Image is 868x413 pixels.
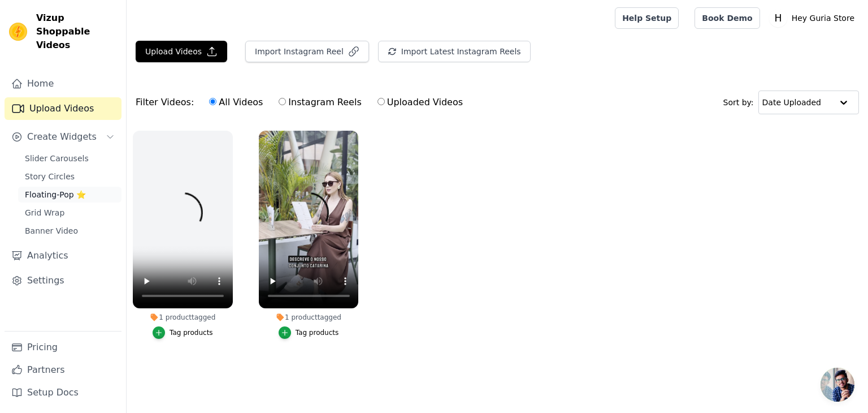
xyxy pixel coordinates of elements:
[133,313,233,322] div: 1 product tagged
[5,97,121,120] a: Upload Videos
[18,223,121,239] a: Banner Video
[18,187,121,203] a: Floating-Pop ⭐
[27,130,97,144] span: Create Widgets
[170,328,213,337] div: Tag products
[9,23,27,41] img: Vizup
[25,225,78,236] span: Banner Video
[18,205,121,221] a: Grid Wrap
[279,98,286,105] input: Instagram Reels
[769,8,859,28] button: H Hey Guria Store
[377,95,463,110] label: Uploaded Videos
[5,72,121,95] a: Home
[5,269,121,292] a: Settings
[18,150,121,166] a: Slider Carousels
[18,169,121,184] a: Story Circles
[723,91,860,114] div: Sort by:
[5,244,121,267] a: Analytics
[209,95,263,110] label: All Videos
[5,126,121,148] button: Create Widgets
[25,171,75,182] span: Story Circles
[787,8,859,28] p: Hey Guria Store
[5,359,121,381] a: Partners
[153,326,213,339] button: Tag products
[25,153,89,164] span: Slider Carousels
[5,381,121,404] a: Setup Docs
[36,11,117,52] span: Vizup Shoppable Videos
[279,326,339,339] button: Tag products
[136,41,227,62] button: Upload Videos
[695,7,759,29] a: Book Demo
[278,95,362,110] label: Instagram Reels
[774,12,782,24] text: H
[821,368,854,402] div: Bate-papo aberto
[5,336,121,359] a: Pricing
[296,328,339,337] div: Tag products
[25,189,86,200] span: Floating-Pop ⭐
[377,98,385,105] input: Uploaded Videos
[245,41,369,62] button: Import Instagram Reel
[25,207,64,218] span: Grid Wrap
[209,98,216,105] input: All Videos
[615,7,679,29] a: Help Setup
[259,313,359,322] div: 1 product tagged
[136,89,469,115] div: Filter Videos:
[378,41,531,62] button: Import Latest Instagram Reels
